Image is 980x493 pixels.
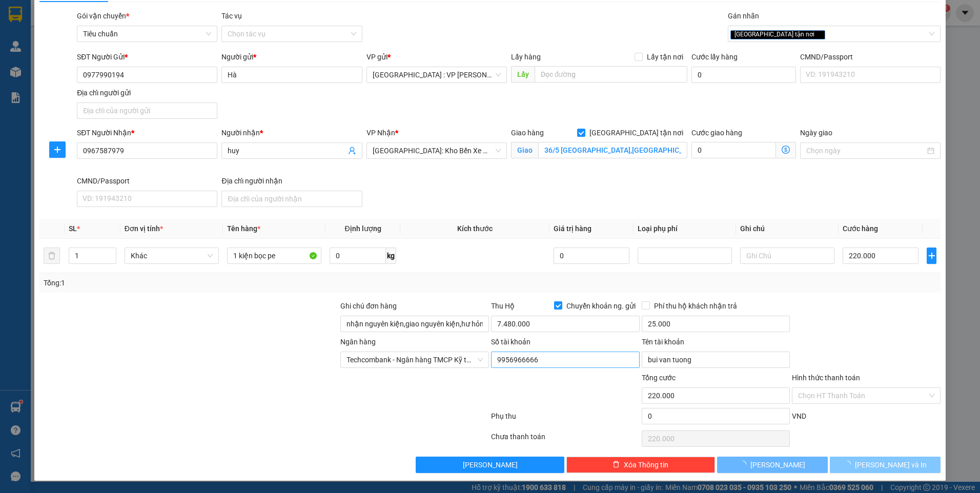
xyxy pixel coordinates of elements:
span: [PERSON_NAME] [750,459,805,470]
span: Tổng cước [642,374,676,382]
div: Người nhận [221,127,362,138]
span: Khác [131,248,213,263]
button: plus [49,141,66,158]
span: Giao [511,142,538,158]
div: CMND/Passport [800,51,941,63]
span: [PERSON_NAME] [463,459,518,470]
span: Tên hàng [227,224,260,233]
span: Thu Hộ [491,302,515,310]
span: plus [927,252,936,260]
span: Lấy hàng [511,53,541,61]
span: [PHONE_NUMBER] [4,22,78,40]
strong: PHIẾU DÁN LÊN HÀNG [72,5,207,18]
span: Cước hàng [843,224,878,233]
div: Địa chỉ người gửi [77,87,217,98]
span: Xóa Thông tin [624,459,668,470]
div: Địa chỉ người nhận [221,175,362,187]
div: Phụ thu [490,410,641,428]
span: Nha Trang: Kho Bến Xe Phía Nam [373,143,501,158]
label: Ngân hàng [340,338,376,346]
span: dollar-circle [782,146,790,154]
th: Ghi chú [736,219,839,239]
span: user-add [348,147,356,155]
span: Mã đơn: VPHM1108250018 [4,55,159,69]
span: Increase Value [105,248,116,256]
input: Cước lấy hàng [691,67,796,83]
span: SL [69,224,77,233]
label: Ngày giao [800,129,832,137]
input: Số tài khoản [491,352,640,368]
div: Chưa thanh toán [490,431,641,449]
span: Chuyển khoản ng. gửi [562,300,640,312]
input: Ghi chú đơn hàng [340,316,489,332]
input: Dọc đường [535,66,688,83]
span: Lấy [511,66,535,83]
span: CÔNG TY TNHH CHUYỂN PHÁT NHANH BẢO AN [81,22,205,40]
button: [PERSON_NAME] [416,457,564,473]
span: [GEOGRAPHIC_DATA] tận nơi [585,127,687,138]
input: VD: Bàn, Ghế [227,248,321,264]
div: SĐT Người Nhận [77,127,217,138]
span: Phí thu hộ khách nhận trả [650,300,741,312]
label: Số tài khoản [491,338,530,346]
span: VP Nhận [366,129,395,137]
button: deleteXóa Thông tin [566,457,715,473]
span: loading [739,461,750,468]
input: Ghi Chú [740,248,834,264]
span: Đơn vị tính [125,224,163,233]
div: CMND/Passport [77,175,217,187]
span: up [108,250,114,256]
input: 0 [554,248,629,264]
button: delete [44,248,60,264]
span: close [816,32,821,37]
label: Cước lấy hàng [691,53,738,61]
input: Cước giao hàng [691,142,776,158]
label: Cước giao hàng [691,129,742,137]
input: Địa chỉ của người gửi [77,102,217,119]
span: Giá trị hàng [554,224,591,233]
label: Tác vụ [221,12,242,20]
input: Tên tài khoản [642,352,790,368]
div: SĐT Người Gửi [77,51,217,63]
span: Kích thước [457,224,493,233]
span: kg [386,248,396,264]
span: plus [50,146,65,154]
label: Tên tài khoản [642,338,684,346]
span: VND [792,412,806,420]
span: Giao hàng [511,129,544,137]
label: Ghi chú đơn hàng [340,302,397,310]
span: Lấy tận nơi [643,51,687,63]
strong: CSKH: [28,22,54,31]
span: down [108,257,114,263]
input: Ngày giao [806,145,925,156]
span: Tiêu chuẩn [83,26,211,42]
span: 15:45:21 [DATE] [4,71,64,79]
div: Tổng: 1 [44,277,378,289]
span: Định lượng [345,224,381,233]
span: delete [612,461,620,469]
span: Hà Nội : VP Hoàng Mai [373,67,501,83]
div: Người gửi [221,51,362,63]
span: Techcombank - Ngân hàng TMCP Kỹ thương Việt Nam [346,352,483,367]
input: Địa chỉ của người nhận [221,191,362,207]
label: Gán nhãn [728,12,759,20]
label: Hình thức thanh toán [792,374,860,382]
button: [PERSON_NAME] [717,457,828,473]
input: Giao tận nơi [538,142,688,158]
th: Loại phụ phí [634,219,736,239]
span: Gói vận chuyển [77,12,129,20]
span: Decrease Value [105,256,116,263]
button: plus [927,248,936,264]
span: loading [844,461,855,468]
span: [PERSON_NAME] và In [855,459,927,470]
button: [PERSON_NAME] và In [830,457,941,473]
span: [GEOGRAPHIC_DATA] tận nơi [730,30,825,39]
div: VP gửi [366,51,507,63]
